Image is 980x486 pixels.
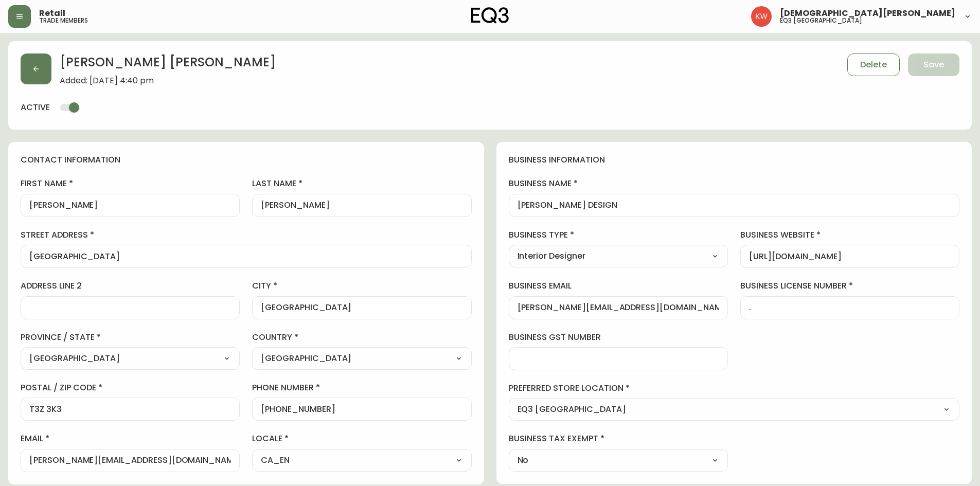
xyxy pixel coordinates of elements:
label: business website [740,229,959,241]
img: logo [471,7,509,24]
label: business tax exempt [509,433,728,444]
input: https://www.designshop.com [749,251,951,261]
label: first name [21,178,240,189]
label: business type [509,229,728,241]
span: [DEMOGRAPHIC_DATA][PERSON_NAME] [780,9,955,17]
h4: contact information [21,154,472,166]
span: Delete [860,59,887,70]
h5: trade members [39,17,88,24]
label: last name [252,178,471,189]
img: f33162b67396b0982c40ce2a87247151 [751,6,772,27]
label: email [21,433,240,444]
label: business name [509,178,960,189]
span: Added: [DATE] 4:40 pm [60,76,276,85]
label: phone number [252,382,471,393]
h4: active [21,102,50,113]
button: Delete [847,53,900,76]
h2: [PERSON_NAME] [PERSON_NAME] [60,53,276,76]
label: locale [252,433,471,444]
label: preferred store location [509,383,960,394]
label: country [252,332,471,343]
label: postal / zip code [21,382,240,393]
h5: eq3 [GEOGRAPHIC_DATA] [780,17,862,24]
h4: business information [509,154,960,166]
label: business license number [740,280,959,292]
label: business gst number [509,332,728,343]
label: address line 2 [21,280,240,292]
label: province / state [21,332,240,343]
label: business email [509,280,728,292]
label: street address [21,229,472,241]
label: city [252,280,471,292]
span: Retail [39,9,65,17]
